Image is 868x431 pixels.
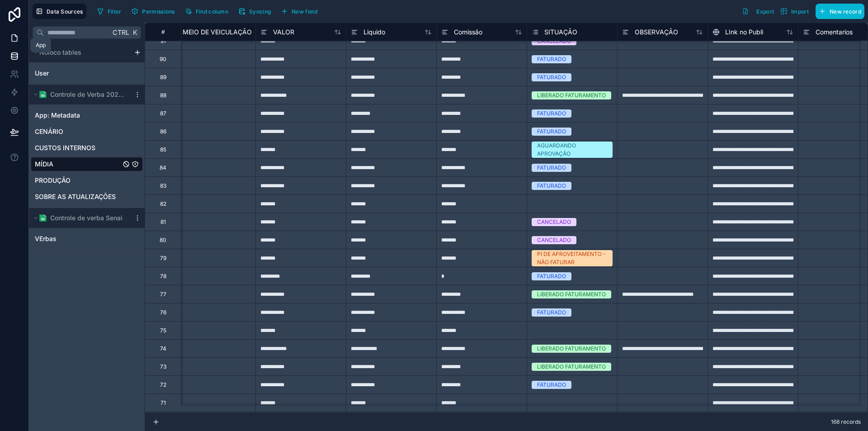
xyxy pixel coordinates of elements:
div: AGUARDANDO APROVAÇÃO [537,142,607,158]
span: Permissions [142,8,175,15]
span: Filter [108,8,122,15]
button: Noloco tables [31,46,130,59]
span: SOBRE AS ATUALIZAÇÕES [35,192,116,201]
div: PRODUÇÃO [31,173,143,188]
div: 86 [160,128,166,135]
span: User [35,69,49,78]
span: SITUAÇÃO [544,28,577,37]
div: FATURADO [537,55,566,63]
div: CUSTOS INTERNOS [31,141,143,155]
span: New field [292,8,317,15]
div: App: Metadata [31,108,143,123]
a: CUSTOS INTERNOS [35,143,121,152]
div: FATURADO [537,381,566,389]
span: Syncing [249,8,271,15]
div: 88 [160,92,166,99]
div: FATURADO [537,272,566,280]
div: 87 [160,110,166,117]
div: 76 [160,309,166,316]
div: FATURADO [537,109,566,118]
div: FATURADO [537,128,566,136]
div: LIBERADO FATURAMENTO [537,290,606,298]
span: 168 records [831,418,861,426]
button: Google Sheets logoControle de verba Senai [31,212,130,224]
a: SOBRE AS ATUALIZAÇÕES [35,192,121,201]
div: 80 [160,237,166,244]
span: Find column [196,8,228,15]
div: LIBERADO FATURAMENTO [537,363,606,371]
button: New field [278,5,321,18]
button: Export [739,4,777,19]
div: FATURADO [537,182,566,190]
button: Google Sheets logoControle de Verba 2025 senai [31,88,130,101]
div: User [31,66,143,81]
span: CENÁRIO [35,127,63,136]
span: MEIO DE VEICULAÇÃO [183,28,252,37]
a: VErbas [35,234,121,243]
div: 84 [160,164,166,171]
button: New record [816,4,864,19]
span: Comissão [454,28,482,37]
button: Import [777,4,812,19]
div: 71 [160,399,166,407]
span: Controle de Verba 2025 senai [50,90,126,99]
span: App: Metadata [35,111,80,120]
div: 77 [160,291,166,298]
span: CUSTOS INTERNOS [35,143,95,152]
div: 83 [160,182,166,189]
span: Import [791,8,809,15]
div: App [36,42,46,49]
div: LIBERADO FATURAMENTO [537,91,606,99]
div: SOBRE AS ATUALIZAÇÕES [31,189,143,204]
div: CANCELADO [537,236,571,244]
button: Permissions [128,5,178,18]
div: # [152,28,174,35]
div: 90 [160,56,166,63]
div: CANCELADO [537,37,571,45]
div: CENÁRIO [31,124,143,139]
span: LInk no Publi [725,28,763,37]
div: FATURADO [537,164,566,172]
span: VErbas [35,234,57,243]
a: Syncing [235,5,278,18]
div: 79 [160,255,166,262]
img: Google Sheets logo [39,91,47,98]
div: 91 [160,38,166,45]
div: 74 [160,345,166,352]
div: 78 [160,273,166,280]
button: Syncing [235,5,274,18]
img: Google Sheets logo [39,214,47,222]
a: App: Metadata [35,111,121,120]
div: LIBERADO FATURAMENTO [537,345,606,353]
span: Data Sources [47,8,83,15]
div: PI DE APROVEITAMENTO - NÃO FATURAR [537,250,607,266]
a: New record [812,4,864,19]
div: MÍDIA [31,157,143,171]
div: 72 [160,381,166,388]
span: Noloco tables [39,48,81,57]
div: VErbas [31,232,143,246]
span: MÍDIA [35,160,53,169]
span: VALOR [273,28,294,37]
div: 85 [160,146,166,153]
button: Find column [182,5,231,18]
span: PRODUÇÃO [35,176,71,185]
div: FATURADO [537,308,566,317]
div: 82 [160,200,166,208]
a: CENÁRIO [35,127,121,136]
span: K [132,29,138,36]
div: 73 [160,363,166,370]
a: Permissions [128,5,181,18]
div: CANCELADO [537,218,571,226]
a: MÍDIA [35,160,121,169]
span: Export [756,8,774,15]
div: FATURADO [537,73,566,81]
div: 75 [160,327,166,334]
button: Data Sources [33,4,86,19]
span: Controle de verba Senai [50,213,123,223]
button: Filter [94,5,125,18]
span: New record [830,8,861,15]
a: User [35,69,112,78]
div: 81 [160,218,166,226]
a: PRODUÇÃO [35,176,121,185]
